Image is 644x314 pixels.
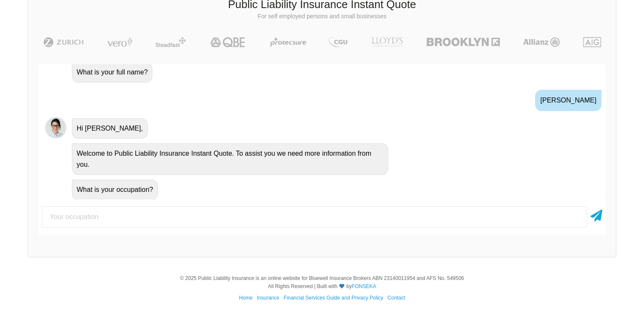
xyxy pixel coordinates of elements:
[72,180,158,200] div: What is your occupation?
[34,12,610,21] p: For self employed persons and small businesses
[42,206,587,228] input: Your occupation
[152,37,189,47] img: Steadfast | Public Liability Insurance
[257,295,279,301] a: Insurance
[519,37,564,47] img: Allianz | Public Liability Insurance
[40,37,88,47] img: Zurich | Public Liability Insurance
[72,143,388,175] div: Welcome to Public Liability Insurance Instant Quote. To assist you we need more information from ...
[352,283,376,289] a: FONSEKA
[535,90,601,111] div: [PERSON_NAME]
[367,37,408,47] img: LLOYD's | Public Liability Insurance
[103,37,136,47] img: Vero | Public Liability Insurance
[283,295,383,301] a: Financial Services Guide and Privacy Policy
[325,37,351,47] img: CGU | Public Liability Insurance
[239,295,252,301] a: Home
[267,37,310,47] img: Protecsure | Public Liability Insurance
[45,117,66,138] img: Chatbot | PLI
[72,62,152,83] div: What is your full name?
[423,37,503,47] img: Brooklyn | Public Liability Insurance
[72,118,148,139] div: Hi [PERSON_NAME],
[580,37,605,47] img: AIG | Public Liability Insurance
[205,37,251,47] img: QBE | Public Liability Insurance
[387,295,405,301] a: Contact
